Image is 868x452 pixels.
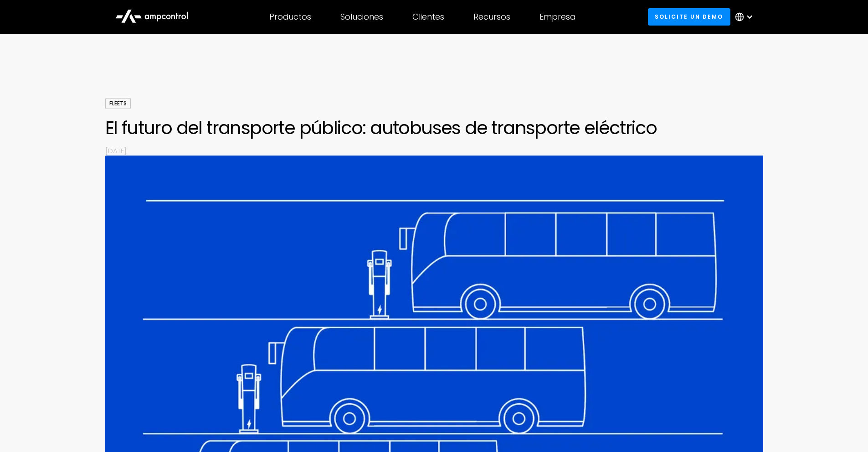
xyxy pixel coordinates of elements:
div: Clientes [412,12,444,22]
div: Recursos [473,12,510,22]
div: Productos [269,12,311,22]
p: [DATE] [105,146,763,156]
h1: El futuro del transporte público: autobuses de transporte eléctrico [105,117,763,139]
div: Soluciones [340,12,383,22]
a: Solicite un demo [648,8,730,25]
div: Fleets [105,98,131,109]
div: Empresa [539,12,575,22]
